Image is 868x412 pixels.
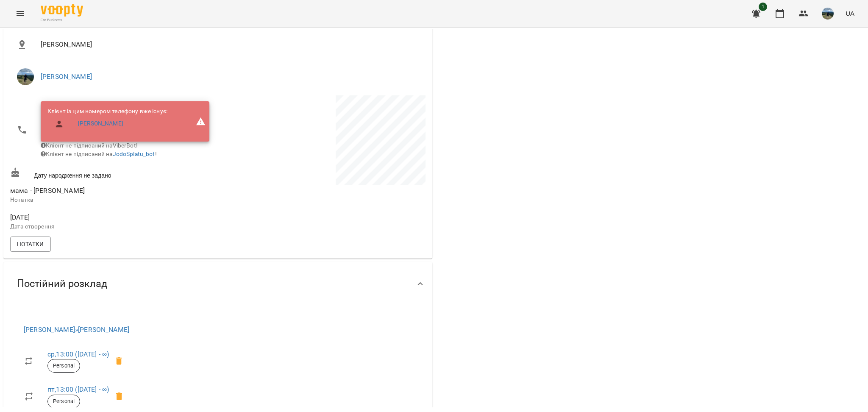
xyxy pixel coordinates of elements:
[24,326,129,334] a: [PERSON_NAME]»[PERSON_NAME]
[10,212,216,223] span: [DATE]
[41,142,138,149] span: Клієнт не підписаний на ViberBot!
[113,150,155,157] a: JodoSplatu_bot
[47,385,109,393] a: пт,13:00 ([DATE] - ∞)
[842,6,858,21] button: UA
[41,4,83,17] img: Voopty Logo
[48,362,80,370] span: Personal
[759,3,767,11] span: 1
[41,72,92,81] a: [PERSON_NAME]
[109,351,129,371] span: Видалити приватний урок Ілля Родін ср 13:00 клієнта Даромір Врагов
[78,120,123,128] a: [PERSON_NAME]
[17,277,107,290] span: Постійний розклад
[822,8,834,19] img: 21386328b564625c92ab1b868b6883df.jpg
[10,187,85,195] span: мама - [PERSON_NAME]
[17,239,44,249] span: Нотатки
[17,68,34,85] img: Ілля Родін
[10,196,216,204] p: Нотатка
[846,9,854,18] span: UA
[8,166,218,181] div: Дату народження не задано
[47,107,167,136] ul: Клієнт із цим номером телефону вже існує:
[41,150,157,157] span: Клієнт не підписаний на !
[41,39,419,50] span: [PERSON_NAME]
[47,350,109,358] a: ср,13:00 ([DATE] - ∞)
[48,398,80,405] span: Personal
[10,223,216,231] p: Дата створення
[3,262,432,306] div: Постійний розклад
[109,386,129,406] span: Видалити приватний урок Ілля Родін пт 13:00 клієнта Даромір Врагов
[10,237,51,252] button: Нотатки
[41,17,83,23] span: For Business
[10,3,31,24] button: Menu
